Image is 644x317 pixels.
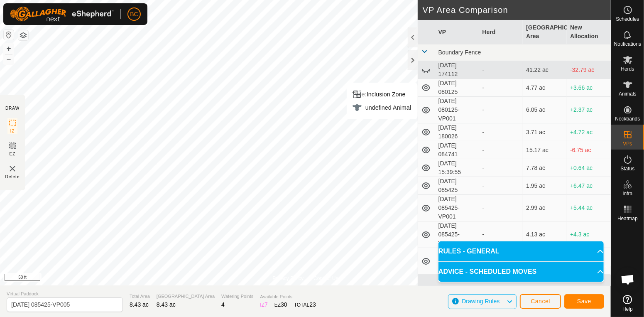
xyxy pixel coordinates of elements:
[423,5,611,15] h2: VP Area Comparison
[523,123,567,141] td: 3.71 ac
[435,20,479,44] th: VP
[622,307,633,312] span: Help
[567,123,611,141] td: +4.72 ac
[435,123,479,141] td: [DATE] 180026
[221,293,253,300] span: Watering Points
[4,54,14,64] button: –
[622,191,632,196] span: Infra
[619,91,637,96] span: Animals
[523,195,567,221] td: 2.99 ac
[435,248,479,275] td: [DATE] 085425-VP003
[435,159,479,177] td: [DATE] 15:39:55
[482,164,520,172] div: -
[614,42,641,47] span: Notifications
[435,177,479,195] td: [DATE] 085425
[523,159,567,177] td: 7.78 ac
[577,298,591,305] span: Save
[482,182,520,190] div: -
[260,300,267,309] div: IZ
[221,301,225,308] span: 4
[281,301,287,308] span: 30
[309,301,316,308] span: 23
[620,166,634,171] span: Status
[567,97,611,123] td: +2.37 ac
[7,164,17,174] img: VP
[616,17,639,22] span: Schedules
[4,30,14,40] button: Reset Map
[479,20,523,44] th: Herd
[10,128,15,134] span: IZ
[567,20,611,44] th: New Allocation
[438,241,604,261] p-accordion-header: RULES - GENERAL
[523,141,567,159] td: 15.17 ac
[435,195,479,221] td: [DATE] 085425-VP001
[7,290,123,297] span: Virtual Paddock
[5,105,20,111] div: DRAW
[294,300,316,309] div: TOTAL
[567,141,611,159] td: -6.75 ac
[438,49,481,56] span: Boundary Fence
[435,141,479,159] td: [DATE] 084741
[157,293,215,300] span: [GEOGRAPHIC_DATA] Area
[531,298,550,305] span: Cancel
[482,66,520,74] div: -
[18,30,28,40] button: Map Layers
[482,230,520,239] div: -
[482,106,520,114] div: -
[274,300,287,309] div: EZ
[564,294,604,309] button: Save
[615,116,640,121] span: Neckbands
[264,301,268,308] span: 7
[4,44,14,54] button: +
[482,146,520,155] div: -
[567,221,611,248] td: +4.3 ac
[523,79,567,97] td: 4.77 ac
[482,204,520,212] div: -
[623,141,632,146] span: VPs
[482,84,520,92] div: -
[260,293,316,300] span: Available Points
[567,195,611,221] td: +5.44 ac
[520,294,561,309] button: Cancel
[438,246,500,256] span: RULES - GENERAL
[10,151,16,157] span: EZ
[435,79,479,97] td: [DATE] 080125
[482,128,520,137] div: -
[130,10,138,19] span: BC
[435,221,479,248] td: [DATE] 085425-VP002
[10,7,114,22] img: Gallagher Logo
[313,275,338,282] a: Contact Us
[567,159,611,177] td: +0.64 ac
[130,293,150,300] span: Total Area
[438,267,536,277] span: ADVICE - SCHEDULED MOVES
[272,275,304,282] a: Privacy Policy
[5,174,20,180] span: Delete
[617,216,638,221] span: Heatmap
[567,177,611,195] td: +6.47 ac
[157,301,176,308] span: 8.43 ac
[615,267,640,292] div: Open chat
[567,61,611,79] td: -32.79 ac
[352,89,411,99] div: Inclusion Zone
[352,103,411,113] div: undefined Animal
[523,177,567,195] td: 1.95 ac
[435,61,479,79] td: [DATE] 174112
[462,298,500,305] span: Drawing Rules
[621,66,634,71] span: Herds
[523,97,567,123] td: 6.05 ac
[523,20,567,44] th: [GEOGRAPHIC_DATA] Area
[438,262,604,282] p-accordion-header: ADVICE - SCHEDULED MOVES
[130,301,149,308] span: 8.43 ac
[611,292,644,315] a: Help
[567,79,611,97] td: +3.66 ac
[523,221,567,248] td: 4.13 ac
[435,97,479,123] td: [DATE] 080125-VP001
[523,61,567,79] td: 41.22 ac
